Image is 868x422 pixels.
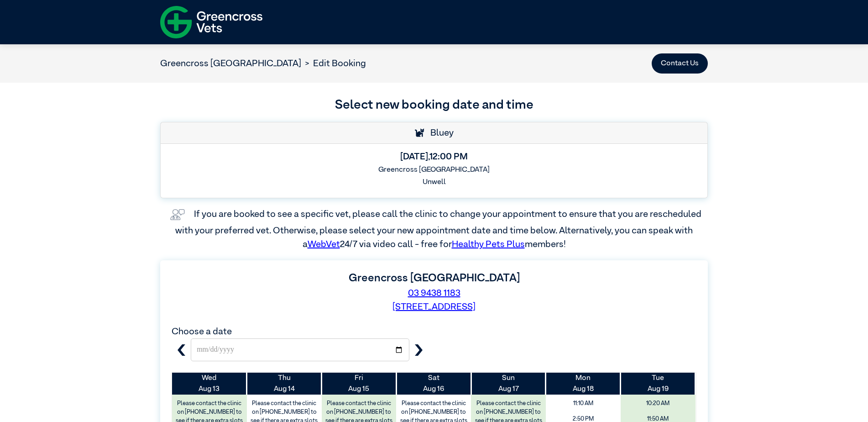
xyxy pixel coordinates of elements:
label: Choose a date [172,327,232,336]
li: Edit Booking [301,57,366,70]
a: WebVet [308,240,340,249]
h3: Select new booking date and time [160,95,708,115]
button: Contact Us [652,53,708,74]
span: 11:10 AM [549,397,617,410]
th: Aug 17 [471,373,546,395]
img: f-logo [160,2,262,42]
a: Greencross [GEOGRAPHIC_DATA] [160,59,301,68]
a: 03 9438 1183 [408,289,460,298]
span: 10:20 AM [624,397,692,410]
th: Aug 19 [621,373,695,395]
span: Bluey [426,128,454,137]
h5: [DATE] , 12:00 PM [168,151,700,162]
label: If you are booked to see a specific vet, please call the clinic to change your appointment to ens... [175,210,703,249]
nav: breadcrumb [160,57,366,70]
a: [STREET_ADDRESS] [392,302,476,311]
th: Aug 14 [247,373,322,395]
th: Aug 18 [546,373,621,395]
h6: Unwell [168,178,700,187]
th: Aug 16 [396,373,471,395]
a: Healthy Pets Plus [452,240,525,249]
label: Greencross [GEOGRAPHIC_DATA] [349,273,520,284]
img: vet [167,206,188,224]
th: Aug 13 [172,373,247,395]
h6: Greencross [GEOGRAPHIC_DATA] [168,166,700,174]
th: Aug 15 [322,373,397,395]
